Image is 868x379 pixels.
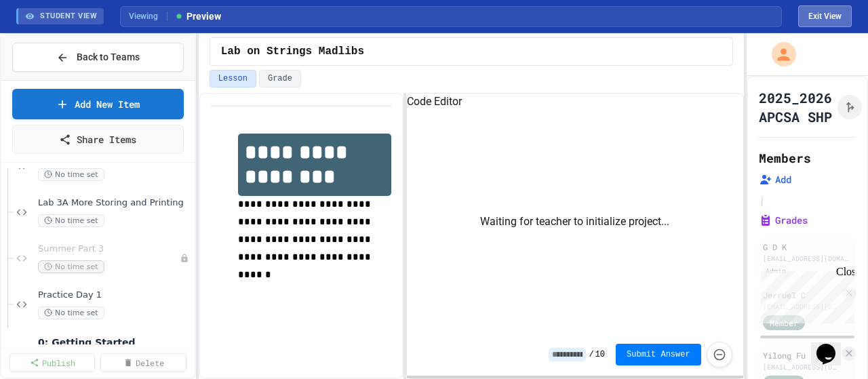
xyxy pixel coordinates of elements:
[38,168,104,181] span: No time set
[759,148,811,167] h2: Members
[38,336,192,348] span: 0: Getting Started
[129,10,167,22] span: Viewing
[763,254,852,264] div: [EMAIL_ADDRESS][DOMAIN_NAME]
[38,214,104,227] span: No time set
[12,125,184,154] a: Share Items
[755,266,854,323] iframe: chat widget
[811,325,854,365] iframe: chat widget
[763,362,840,372] div: [EMAIL_ADDRESS][DOMAIN_NAME]
[763,349,840,361] div: Yilong Fu
[595,349,605,360] span: 10
[40,11,97,22] span: STUDENT VIEW
[38,306,104,319] span: No time set
[616,344,701,365] button: Submit Answer
[259,70,301,87] button: Grade
[12,89,184,119] a: Add New Item
[759,88,832,126] h1: 2025_2026 APCSA SHP
[38,197,192,209] span: Lab 3A More Storing and Printing
[221,43,364,60] span: Lab on Strings Madlibs
[38,260,104,273] span: No time set
[837,95,862,119] button: Click to see fork details
[77,50,140,64] span: Back to Teams
[589,349,593,360] span: /
[759,214,808,227] button: Grades
[759,173,791,186] button: Add
[38,243,180,255] span: Summer Part 3
[5,5,94,86] div: Chat with us now!Close
[210,70,256,87] button: Lesson
[407,94,743,110] h6: Code Editor
[763,265,789,277] div: Admin
[798,5,852,27] button: Exit student view
[757,39,800,70] div: My Account
[9,353,95,372] a: Publish
[763,241,852,253] div: G D K
[707,342,732,367] button: Force resubmission of student's answer (Admin only)
[759,192,766,208] span: |
[38,290,192,301] span: Practice Day 1
[100,353,186,372] a: Delete
[174,9,221,24] span: Preview
[12,43,184,72] button: Back to Teams
[180,254,189,263] div: Unpublished
[407,110,743,334] div: Waiting for teacher to initialize project...
[627,349,690,360] span: Submit Answer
